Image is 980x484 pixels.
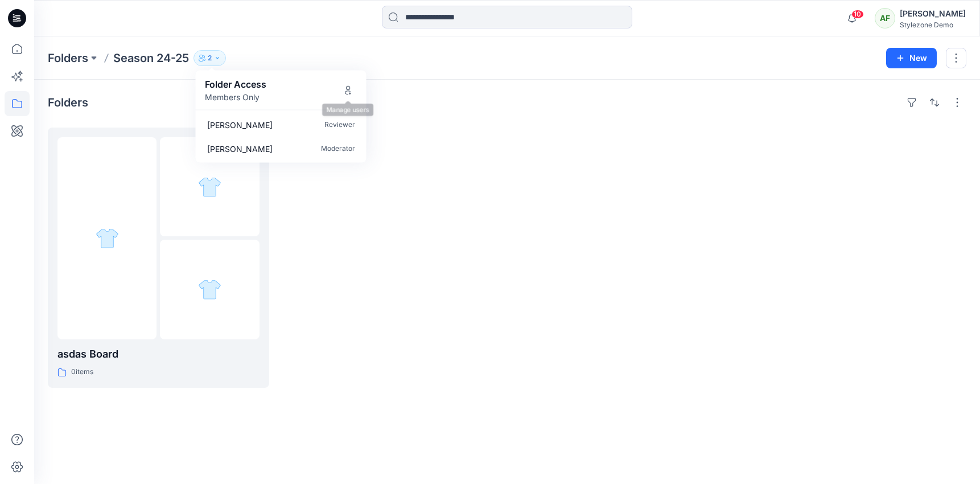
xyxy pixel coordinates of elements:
[113,50,189,66] p: Season 24-25
[205,77,266,91] p: Folder Access
[198,137,364,161] a: [PERSON_NAME]Moderator
[207,142,273,154] p: Anna Fesenko
[339,81,357,99] button: Manage Users
[198,113,364,137] a: [PERSON_NAME]Reviewer
[900,7,966,20] div: [PERSON_NAME]
[198,175,221,199] img: folder 2
[207,118,273,130] p: Taras Kozubov
[851,10,864,19] span: 10
[48,128,269,388] a: folder 1folder 2folder 3asdas Board0items
[48,96,88,109] h4: Folders
[886,48,937,68] button: New
[205,91,266,103] p: Members Only
[71,366,93,378] p: 0 items
[321,142,355,154] p: Moderator
[57,346,260,362] p: asdas Board
[875,8,895,28] div: AF
[193,50,226,66] button: 2
[208,52,212,64] p: 2
[96,227,119,250] img: folder 1
[48,50,88,66] a: Folders
[900,20,966,29] div: Stylezone Demo
[324,118,355,130] p: Reviewer
[198,278,221,301] img: folder 3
